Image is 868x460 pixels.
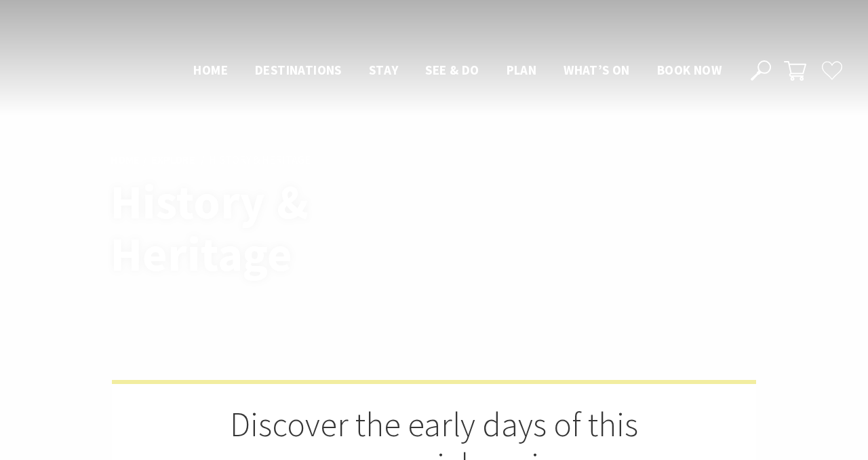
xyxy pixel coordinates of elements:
span: Book now [657,62,722,78]
span: Stay [369,62,399,78]
span: Home [193,62,228,78]
span: See & Do [425,62,479,78]
span: Plan [507,62,537,78]
a: Explore [151,153,195,168]
h1: History & Heritage [111,176,494,281]
span: Destinations [255,62,342,78]
nav: Main Menu [180,60,735,82]
span: What’s On [564,62,630,78]
li: History & Heritage [209,151,311,169]
a: Home [111,153,140,168]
